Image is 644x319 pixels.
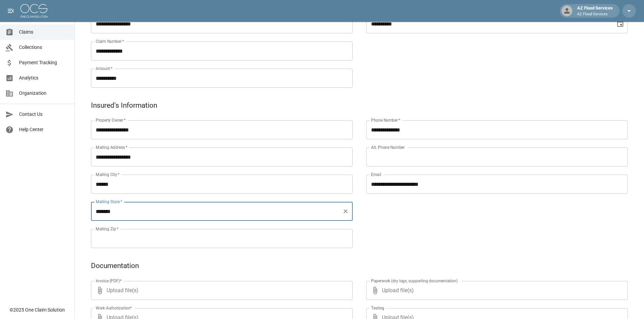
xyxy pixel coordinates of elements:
[19,111,69,118] span: Contact Us
[96,66,113,71] label: Amount
[20,4,48,18] img: ocs-logo-white-transparent.png
[4,4,18,18] button: open drawer
[96,172,120,177] label: Mailing City
[19,90,69,97] span: Organization
[19,126,69,133] span: Help Center
[19,44,69,51] span: Collections
[371,305,384,311] label: Testing
[19,74,69,82] span: Analytics
[96,38,124,44] label: Claim Number
[577,12,613,17] p: AZ Flood Services
[574,5,615,17] div: AZ Flood Services
[613,17,627,31] button: Choose date, selected date is Aug 16, 2025
[10,306,65,313] div: © 2025 One Claim Solution
[371,278,458,284] label: Paperwork (dry logs, supporting documentation)
[371,117,400,123] label: Phone Number
[96,117,126,123] label: Property Owner
[341,207,350,216] button: Clear
[107,281,334,300] span: Upload file(s)
[96,144,127,150] label: Mailing Address
[96,305,132,311] label: Work Authorization*
[19,59,69,66] span: Payment Tracking
[96,278,122,284] label: Invoice (PDF)*
[96,226,119,232] label: Mailing Zip
[371,144,405,150] label: Alt. Phone Number
[96,199,122,205] label: Mailing State
[371,172,381,177] label: Email
[19,29,69,36] span: Claims
[382,281,610,300] span: Upload file(s)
